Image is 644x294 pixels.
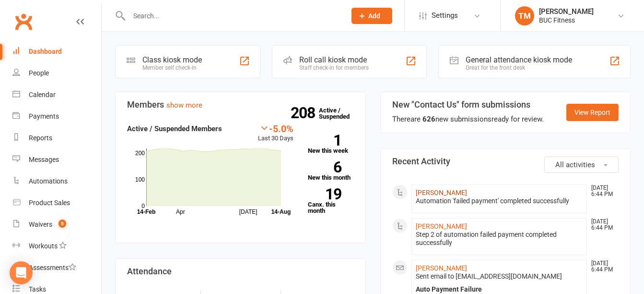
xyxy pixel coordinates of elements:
[416,272,562,280] span: Sent email to [EMAIL_ADDRESS][DOMAIN_NAME]
[586,185,618,197] time: [DATE] 6:44 PM
[586,219,618,231] time: [DATE] 6:44 PM
[416,231,583,247] div: Step 2 of automation failed payment completed successfully
[308,161,354,181] a: 6New this month
[544,157,619,173] button: All activities
[539,16,594,24] div: BUC Fitness
[308,188,354,214] a: 19Canx. this month
[392,113,544,125] div: There are new submissions ready for review.
[29,134,52,142] div: Reports
[299,64,369,71] div: Staff check-in for members
[392,100,544,110] h3: New "Contact Us" form submissions
[308,160,341,174] strong: 6
[127,100,354,110] h3: Members
[12,235,101,257] a: Workouts
[422,115,435,123] strong: 626
[12,62,101,84] a: People
[29,199,70,207] div: Product Sales
[299,55,369,64] div: Roll call kiosk mode
[29,112,59,120] div: Payments
[29,242,58,250] div: Workouts
[515,6,534,25] div: TM
[392,157,619,166] h3: Recent Activity
[12,257,101,279] a: Assessments
[29,91,56,98] div: Calendar
[466,64,572,71] div: Great for the front desk
[258,123,293,144] div: Last 30 Days
[126,9,339,23] input: Search...
[12,106,101,127] a: Payments
[555,160,595,169] span: All activities
[258,123,293,134] div: -5.0%
[29,69,49,77] div: People
[59,220,66,228] span: 5
[308,187,341,201] strong: 19
[351,8,392,24] button: Add
[12,192,101,214] a: Product Sales
[416,189,467,196] a: [PERSON_NAME]
[466,55,572,64] div: General attendance kiosk mode
[29,264,76,271] div: Assessments
[12,214,101,235] a: Waivers 5
[12,41,101,62] a: Dashboard
[12,149,101,171] a: Messages
[416,222,467,230] a: [PERSON_NAME]
[127,267,354,276] h3: Attendance
[308,133,341,147] strong: 1
[432,5,458,26] span: Settings
[308,135,354,154] a: 1New this week
[29,48,62,55] div: Dashboard
[142,64,202,71] div: Member self check-in
[416,264,467,272] a: [PERSON_NAME]
[416,197,583,205] div: Automation 'failed payment' completed successfully
[586,260,618,273] time: [DATE] 6:44 PM
[12,84,101,106] a: Calendar
[319,100,361,127] a: 208Active / Suspended
[127,124,222,133] strong: Active / Suspended Members
[10,261,33,284] div: Open Intercom Messenger
[29,156,59,163] div: Messages
[368,12,380,20] span: Add
[12,127,101,149] a: Reports
[416,285,583,294] div: Auto Payment Failure
[12,10,35,34] a: Clubworx
[12,171,101,192] a: Automations
[29,220,52,228] div: Waivers
[291,106,319,120] strong: 208
[29,285,46,293] div: Tasks
[566,104,619,121] a: View Report
[539,7,594,16] div: [PERSON_NAME]
[166,101,202,110] a: show more
[29,177,68,185] div: Automations
[142,55,202,64] div: Class kiosk mode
